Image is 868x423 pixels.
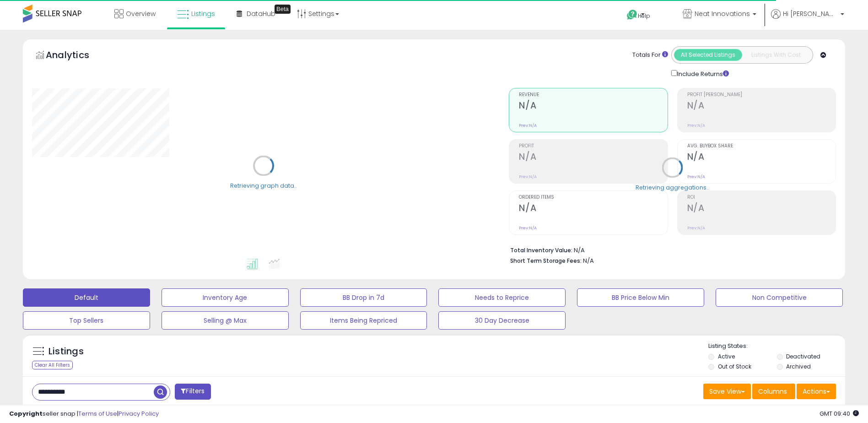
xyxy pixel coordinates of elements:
h5: Listings [49,345,84,358]
div: Tooltip anchor [275,5,291,14]
div: Retrieving graph data.. [230,181,297,190]
button: Default [23,288,150,307]
button: Inventory Age [162,288,289,307]
label: Archived [786,363,811,370]
span: Neat Innovations [695,9,750,18]
label: Active [718,352,735,360]
button: Needs to Reprice [438,288,566,307]
i: Get Help [626,9,638,21]
a: Hi [PERSON_NAME] [771,9,844,30]
span: Hi [PERSON_NAME] [783,9,838,18]
label: Deactivated [786,352,820,360]
button: Items Being Repriced [300,311,427,330]
button: BB Drop in 7d [300,288,427,307]
span: 2025-10-9 09:40 GMT [819,409,859,418]
div: seller snap | | [9,410,159,418]
div: Retrieving aggregations.. [636,183,709,191]
span: Columns [758,387,787,396]
div: Include Returns [664,68,740,79]
span: Help [638,12,650,20]
button: Actions [797,384,836,399]
button: Columns [752,384,795,399]
span: Overview [126,9,156,18]
button: Listings With Cost [742,49,810,61]
span: Listings [191,9,215,18]
h5: Analytics [46,49,107,64]
button: Filters [175,384,210,400]
a: Privacy Policy [119,409,159,418]
button: Top Sellers [23,311,150,330]
button: BB Price Below Min [577,288,704,307]
button: All Selected Listings [674,49,742,61]
label: Out of Stock [718,363,751,370]
div: Clear All Filters [32,361,73,369]
button: Non Competitive [716,288,843,307]
a: Terms of Use [78,409,117,418]
div: Totals For [632,51,668,60]
button: Save View [703,384,751,399]
span: DataHub [247,9,275,18]
button: Selling @ Max [162,311,289,330]
a: Help [620,2,668,30]
strong: Copyright [9,409,43,418]
p: Listing States: [708,342,845,351]
button: 30 Day Decrease [438,311,566,330]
